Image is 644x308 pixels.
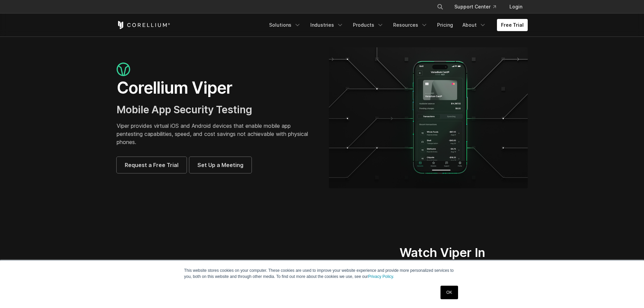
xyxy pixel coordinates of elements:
[117,78,315,98] h1: Corellium Viper
[329,47,528,188] img: viper_hero
[504,1,528,13] a: Login
[400,245,502,276] h2: Watch Viper In Action
[184,267,460,280] p: This website stores cookies on your computer. These cookies are used to improve your website expe...
[265,19,305,31] a: Solutions
[440,286,458,299] a: OK
[125,161,178,169] span: Request a Free Trial
[458,19,490,31] a: About
[389,19,432,31] a: Resources
[117,63,130,76] img: viper_icon_large
[265,19,528,31] div: Navigation Menu
[368,274,394,279] a: Privacy Policy.
[349,19,388,31] a: Products
[497,19,528,31] a: Free Trial
[449,1,501,13] a: Support Center
[197,161,243,169] span: Set Up a Meeting
[117,103,252,116] span: Mobile App Security Testing
[306,19,348,31] a: Industries
[433,19,457,31] a: Pricing
[117,157,187,173] a: Request a Free Trial
[117,21,170,29] a: Corellium Home
[434,1,446,13] button: Search
[117,122,315,146] p: Viper provides virtual iOS and Android devices that enable mobile app pentesting capabilities, sp...
[189,157,252,173] a: Set Up a Meeting
[429,1,528,13] div: Navigation Menu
